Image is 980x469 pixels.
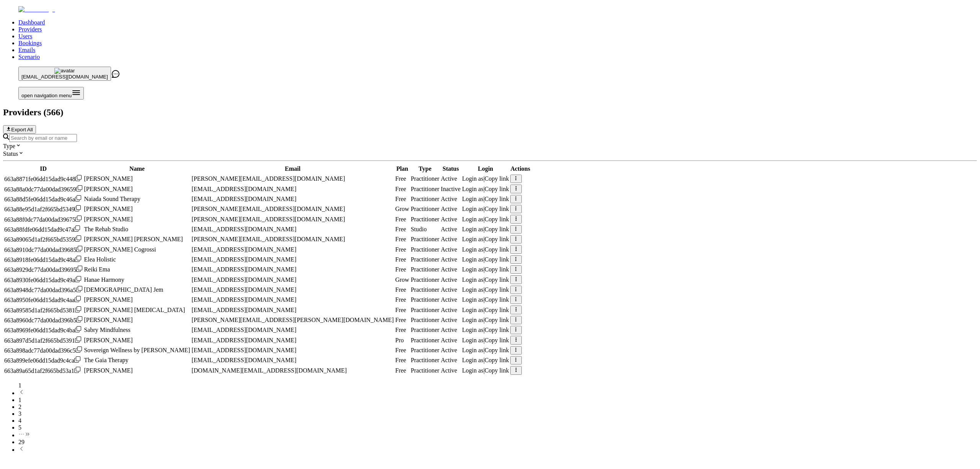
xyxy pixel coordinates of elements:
[4,276,82,284] div: Click to copy
[462,175,483,182] span: Login as
[191,196,296,202] span: [EMAIL_ADDRESS][DOMAIN_NAME]
[84,357,128,363] span: The Gaia Therapy
[395,327,406,333] span: Free
[84,317,132,323] span: [PERSON_NAME]
[84,216,132,222] span: [PERSON_NAME]
[441,175,461,182] div: Active
[4,286,82,294] div: Click to copy
[462,337,509,344] div: |
[191,165,394,173] th: Email
[411,266,439,273] span: validated
[462,206,483,212] span: Login as
[411,347,439,353] span: validated
[410,165,440,173] th: Type
[21,93,72,98] span: open navigation menu
[462,196,483,202] span: Login as
[191,186,296,192] span: [EMAIL_ADDRESS][DOMAIN_NAME]
[462,226,509,233] div: |
[441,186,461,193] div: Inactive
[462,246,509,253] div: |
[462,256,483,263] span: Login as
[485,357,509,363] span: Copy link
[411,307,439,313] span: validated
[18,424,977,431] li: pagination item 5
[3,125,36,134] button: Export All
[395,337,403,343] span: Pro
[191,216,345,222] span: [PERSON_NAME][EMAIL_ADDRESS][DOMAIN_NAME]
[441,286,461,293] div: Active
[3,107,977,118] h2: Providers ( 566 )
[84,286,163,293] span: [DEMOGRAPHIC_DATA] Jem
[411,317,439,323] span: validated
[441,367,461,374] div: Active
[18,439,977,446] li: pagination item 29
[462,226,483,232] span: Login as
[485,196,509,202] span: Copy link
[411,186,439,192] span: inactive
[395,196,406,202] span: Free
[84,175,132,182] span: [PERSON_NAME]
[411,357,439,363] span: validated
[462,327,483,333] span: Login as
[84,347,190,353] span: Sovereign Wellness by [PERSON_NAME]
[411,327,439,333] span: validated
[462,307,483,313] span: Login as
[485,175,509,182] span: Copy link
[84,226,128,232] span: The Rehab Studio
[441,226,461,233] div: Active
[485,256,509,263] span: Copy link
[18,26,42,33] a: Providers
[84,367,132,374] span: [PERSON_NAME]
[84,246,156,253] span: [PERSON_NAME] Cogrossi
[485,327,509,333] span: Copy link
[462,347,483,353] span: Login as
[411,226,427,232] span: validated
[191,367,346,374] span: [DOMAIN_NAME][EMAIL_ADDRESS][DOMAIN_NAME]
[441,256,461,263] div: Active
[462,246,483,253] span: Login as
[485,296,509,303] span: Copy link
[191,286,296,293] span: [EMAIL_ADDRESS][DOMAIN_NAME]
[4,356,82,364] div: Click to copy
[191,266,296,273] span: [EMAIL_ADDRESS][DOMAIN_NAME]
[4,175,82,183] div: Click to copy
[84,327,130,333] span: Sabry Mindfulness
[18,6,55,13] img: Fluum Logo
[411,276,439,283] span: validated
[395,216,406,222] span: Free
[485,276,509,283] span: Copy link
[84,196,140,202] span: Naiada Sound Therapy
[191,307,296,313] span: [EMAIL_ADDRESS][DOMAIN_NAME]
[462,196,509,203] div: |
[18,404,977,410] li: pagination item 2
[18,446,977,453] li: next page button
[441,165,461,173] th: Status
[84,337,132,343] span: [PERSON_NAME]
[462,357,483,363] span: Login as
[411,236,439,242] span: validated
[4,296,82,304] div: Click to copy
[18,417,977,424] li: pagination item 4
[395,347,406,353] span: Free
[485,216,509,222] span: Copy link
[462,256,509,263] div: |
[462,327,509,333] div: |
[411,367,439,374] span: validated
[4,306,82,314] div: Click to copy
[462,317,483,323] span: Login as
[191,175,345,182] span: [PERSON_NAME][EMAIL_ADDRESS][DOMAIN_NAME]
[395,236,406,242] span: Free
[411,337,439,343] span: validated
[4,165,83,173] th: ID
[485,347,509,353] span: Copy link
[462,206,509,212] div: |
[462,165,509,173] th: Login
[4,195,82,203] div: Click to copy
[441,196,461,203] div: Active
[411,256,439,263] span: validated
[191,236,345,242] span: [PERSON_NAME][EMAIL_ADDRESS][DOMAIN_NAME]
[84,266,110,273] span: Reiki Ema
[462,307,509,314] div: |
[191,206,345,212] span: [PERSON_NAME][EMAIL_ADDRESS][DOMAIN_NAME]
[191,246,296,253] span: [EMAIL_ADDRESS][DOMAIN_NAME]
